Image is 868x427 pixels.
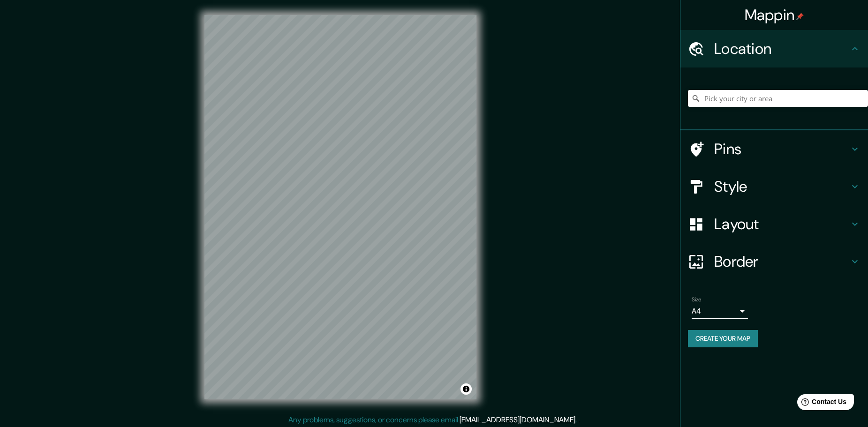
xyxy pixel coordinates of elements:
[714,177,849,196] h4: Style
[692,296,702,304] label: Size
[745,6,804,24] h4: Mappin
[680,130,868,168] div: Pins
[460,383,472,395] button: Toggle attribution
[714,39,849,58] h4: Location
[714,252,849,271] h4: Border
[680,168,868,205] div: Style
[204,15,476,399] canvas: Map
[688,90,868,107] input: Pick your city or area
[785,390,858,417] iframe: Help widget launcher
[688,330,758,347] button: Create your map
[460,415,575,425] a: [EMAIL_ADDRESS][DOMAIN_NAME]
[680,30,868,67] div: Location
[692,304,748,319] div: A4
[578,414,580,426] div: .
[680,243,868,280] div: Border
[796,13,804,20] img: pin-icon.png
[288,414,577,426] p: Any problems, suggestions, or concerns please email .
[714,215,849,233] h4: Layout
[680,205,868,243] div: Layout
[577,414,578,426] div: .
[714,140,849,158] h4: Pins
